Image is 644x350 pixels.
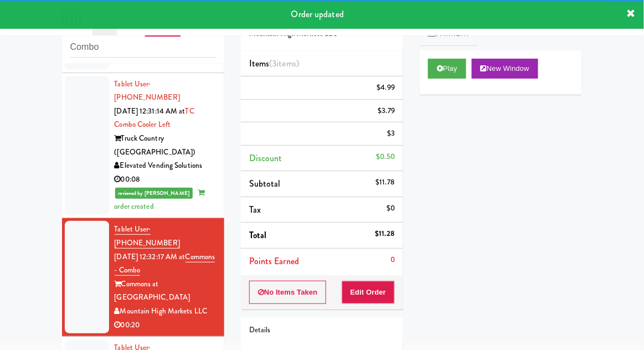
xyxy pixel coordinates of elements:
li: Tablet User· [PHONE_NUMBER][DATE] 12:31:14 AM atTC Combo Cooler LeftTruck Country ([GEOGRAPHIC_DA... [62,73,224,219]
span: [DATE] 12:31:14 AM at [115,106,186,116]
span: Order updated [291,8,344,20]
span: (3 ) [269,57,299,70]
div: $11.78 [376,176,395,189]
ng-pluralize: items [277,57,297,70]
a: Tablet User· [PHONE_NUMBER] [115,79,180,103]
button: New Window [472,59,538,79]
span: Items [249,57,299,70]
span: Discount [249,152,282,164]
div: Details [249,323,395,337]
li: Tablet User· [PHONE_NUMBER][DATE] 12:32:17 AM atCommons - ComboCommons at [GEOGRAPHIC_DATA]Mounta... [62,218,224,337]
span: Points Earned [249,255,299,267]
span: Total [249,229,267,241]
div: $0.50 [377,150,395,164]
a: Tablet User· [PHONE_NUMBER] [115,224,180,249]
div: Truck Country ([GEOGRAPHIC_DATA]) [115,132,216,159]
div: Mountain High Markets LLC [115,305,216,318]
div: 00:20 [115,318,216,332]
div: $3 [387,127,395,141]
button: No Items Taken [249,281,327,304]
div: Commons at [GEOGRAPHIC_DATA] [115,277,216,305]
span: [DATE] 12:32:17 AM at [115,251,186,262]
div: 00:08 [115,173,216,187]
span: Subtotal [249,177,281,190]
span: order created [115,42,205,66]
span: Tax [249,203,261,216]
div: $0 [387,202,395,215]
button: Play [428,59,466,79]
h5: Mountain High Markets LLC [249,30,395,38]
div: $4.99 [377,81,395,95]
span: reviewed by [PERSON_NAME] [115,188,193,199]
div: Elevated Vending Solutions [115,159,216,173]
div: $3.79 [378,104,395,118]
div: $11.28 [375,227,395,241]
div: 0 [390,253,395,267]
button: Edit Order [342,281,395,304]
span: order created [115,187,205,212]
input: Search vision orders [70,37,216,58]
